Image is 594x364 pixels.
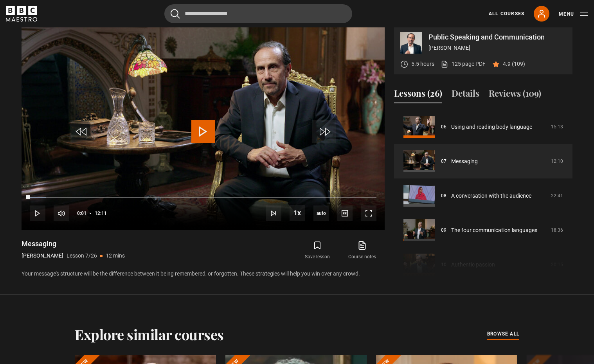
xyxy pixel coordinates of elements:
[22,239,125,249] h1: Messaging
[361,205,376,221] button: Fullscreen
[22,25,385,230] video-js: Video Player
[67,252,97,260] p: Lesson 7/26
[441,60,486,68] a: 125 page PDF
[489,10,524,17] a: All Courses
[266,205,281,221] button: Next Lesson
[503,60,525,68] p: 4.9 (109)
[313,205,329,221] div: Current quality: 720p
[75,326,224,342] h2: Explore similar courses
[290,205,305,221] button: Playback Rate
[451,157,478,166] a: Messaging
[6,6,37,22] svg: BBC Maestro
[451,226,537,234] a: The four communication languages
[22,252,63,260] p: [PERSON_NAME]
[30,205,45,221] button: Play
[164,4,352,23] input: Search
[77,206,86,220] span: 0:01
[559,10,588,18] button: Toggle navigation
[171,9,180,19] button: Submit the search query
[295,239,340,262] button: Save lesson
[487,330,519,339] a: browse all
[451,123,532,131] a: Using and reading body language
[95,206,107,220] span: 12:11
[411,60,434,68] p: 5.5 hours
[313,205,329,221] span: auto
[106,252,125,260] p: 12 mins
[394,87,442,103] button: Lessons (26)
[428,34,566,41] p: Public Speaking and Communication
[451,192,531,200] a: A conversation with the audience
[489,87,541,103] button: Reviews (109)
[22,270,385,278] p: Your message’s structure will be the difference between it being remembered, or forgotten. These ...
[337,205,353,221] button: Captions
[452,87,479,103] button: Details
[428,44,566,52] p: [PERSON_NAME]
[90,211,92,216] span: -
[340,239,385,262] a: Course notes
[54,205,69,221] button: Mute
[30,197,376,198] div: Progress Bar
